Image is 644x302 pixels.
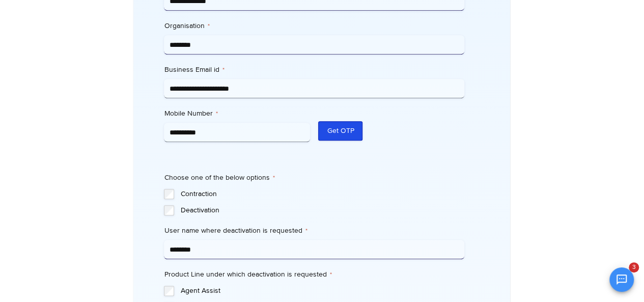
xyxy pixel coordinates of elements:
button: Get OTP [318,121,362,141]
label: Mobile Number [164,108,310,119]
span: 3 [629,262,639,272]
label: Deactivation [180,205,464,215]
label: Business Email id [164,65,464,75]
legend: Choose one of the below options [164,173,274,183]
label: Contraction [180,189,464,199]
label: User name where deactivation is requested [164,226,464,236]
button: Open chat [609,267,634,292]
label: Organisation [164,21,464,31]
label: Agent Assist [180,286,464,296]
legend: Product Line under which deactivation is requested [164,269,331,280]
